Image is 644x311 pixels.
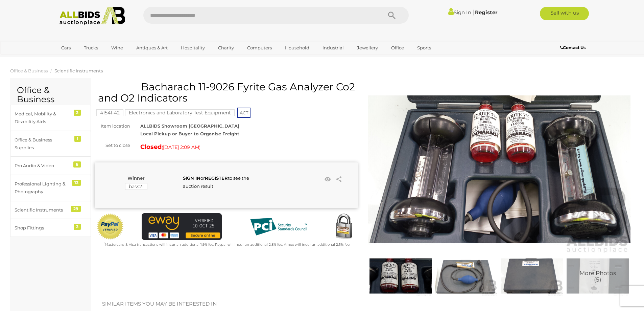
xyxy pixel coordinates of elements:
a: Trucks [79,42,102,53]
a: Cars [57,42,75,53]
a: Shop Fittings 2 [10,219,91,237]
a: Professional Lighting & Photography 13 [10,175,91,201]
div: Professional Lighting & Photography [15,180,70,196]
span: More Photos (5) [579,270,616,283]
h2: Office & Business [17,86,84,104]
a: Office & Business Supplies 1 [10,131,91,157]
mark: 41541-42 [96,109,123,116]
a: Sports [413,42,435,53]
a: Scientific Instruments 29 [10,201,91,219]
small: Mastercard & Visa transactions will incur an additional 1.9% fee. Paypal will incur an additional... [104,242,350,247]
div: Shop Fittings [15,224,70,232]
img: Bacharach 11-9026 Fyrite Gas Analyzer Co2 and O2 Indicators [368,85,631,254]
button: Search [375,7,409,24]
a: Hospitality [176,42,209,53]
img: eWAY Payment Gateway [142,213,222,240]
a: Register [475,9,497,16]
div: 13 [72,180,81,186]
a: REGISTER [205,175,228,181]
img: Official PayPal Seal [96,213,124,240]
div: Pro Audio & Video [15,162,70,170]
span: or to see the auction result [183,175,249,188]
h1: Bacharach 11-9026 Fyrite Gas Analyzer Co2 and O2 Indicators [98,81,356,104]
div: 1 [74,136,81,142]
a: Jewellery [353,42,382,53]
a: Office [387,42,408,53]
b: Contact Us [560,45,586,50]
a: Pro Audio & Video 6 [10,157,91,175]
a: [GEOGRAPHIC_DATA] [57,53,114,65]
a: Electronics and Laboratory Test Equipment [125,110,235,115]
div: Medical, Mobility & Disability Aids [15,110,70,126]
a: Medical, Mobility & Disability Aids 2 [10,105,91,131]
h2: Similar items you may be interested in [102,301,623,307]
strong: Local Pickup or Buyer to Organise Freight [140,131,239,136]
mark: Electronics and Laboratory Test Equipment [125,109,235,116]
a: Industrial [318,42,348,53]
span: ( ) [162,145,200,150]
li: Watch this item [323,174,333,184]
a: Wine [107,42,127,53]
b: Winner [127,175,145,181]
img: Secured by Rapid SSL [330,213,357,240]
span: | [472,8,474,16]
img: Bacharach 11-9026 Fyrite Gas Analyzer Co2 and O2 Indicators [435,256,497,296]
a: Office & Business [10,68,48,73]
img: Bacharach 11-9026 Fyrite Gas Analyzer Co2 and O2 Indicators [369,256,432,296]
a: 41541-42 [96,110,123,115]
a: Antiques & Art [132,42,172,53]
a: Contact Us [560,44,587,51]
img: Bacharach 11-9026 Fyrite Gas Analyzer Co2 and O2 Indicators [567,256,629,296]
div: 29 [71,206,81,212]
img: Bacharach 11-9026 Fyrite Gas Analyzer Co2 and O2 Indicators [501,256,563,296]
a: Charity [214,42,238,53]
div: Scientific Instruments [15,206,70,214]
span: ACT [237,108,251,118]
span: [DATE] 2:09 AM [163,144,199,150]
a: Computers [243,42,276,53]
strong: ALLBIDS Showroom [GEOGRAPHIC_DATA] [140,123,239,129]
div: 6 [73,161,81,168]
a: Sign In [448,9,471,16]
strong: Closed [140,143,162,151]
img: Allbids.com.au [56,7,129,25]
mark: bass21 [125,183,147,190]
div: Item location [90,122,135,130]
div: 2 [74,110,81,116]
div: Office & Business Supplies [15,136,70,152]
div: Set to close [90,141,135,149]
div: 2 [74,224,81,230]
a: More Photos(5) [567,256,629,296]
a: Sell with us [540,7,589,20]
a: Household [281,42,314,53]
img: PCI DSS compliant [245,213,312,240]
a: Scientific Instruments [54,68,103,73]
a: SIGN IN [183,175,200,181]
